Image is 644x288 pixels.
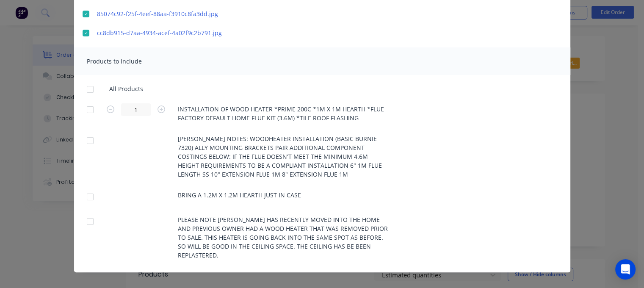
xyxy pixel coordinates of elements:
a: 85074c92-f25f-4eef-88aa-f3910c8fa3dd.jpg [97,9,245,18]
a: cc8db915-d7aa-4934-acef-4a02f9c2b791.jpg [97,28,245,37]
span: [PERSON_NAME] NOTES: WOODHEATER INSTALLATION (BASIC BURNIE 7320) ALLY MOUNTING BRACKETS PAIR ADDI... [178,134,390,179]
span: Products to include [87,57,142,65]
span: BRING A 1.2M X 1.2M HEARTH JUST IN CASE [178,191,301,199]
span: All Products [109,84,149,93]
span: PLEASE NOTE [PERSON_NAME] HAS RECENTLY MOVED INTO THE HOME AND PREVIOUS OWNER HAD A WOOD HEATER T... [178,215,390,260]
div: Open Intercom Messenger [615,259,636,280]
span: INSTALLATION OF WOOD HEATER *PRIME 200C *1M X 1M HEARTH *FLUE FACTORY DEFAULT HOME FLUE KIT (3.6M... [178,105,390,122]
